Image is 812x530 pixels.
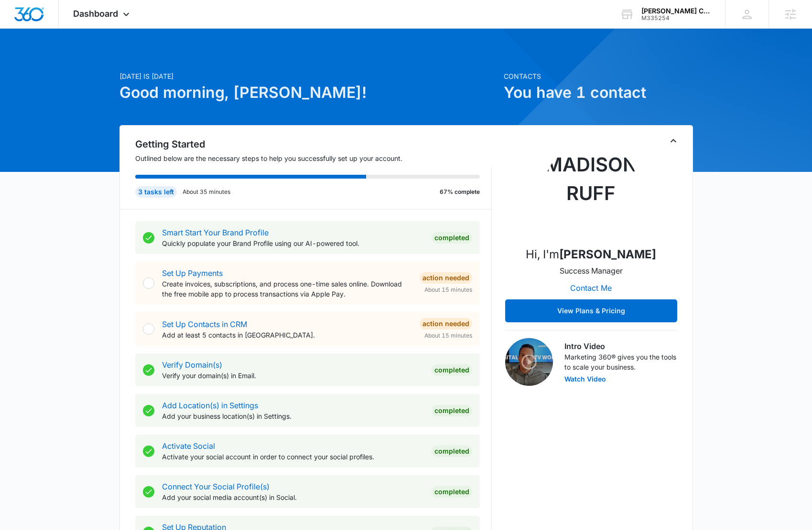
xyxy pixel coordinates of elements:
p: Contacts [504,71,693,81]
p: Add at least 5 contacts in [GEOGRAPHIC_DATA]. [162,330,412,340]
div: Completed [432,445,472,457]
div: Action Needed [420,272,472,284]
p: Marketing 360® gives you the tools to scale your business. [564,352,677,372]
div: Completed [432,364,472,376]
p: Outlined below are the necessary steps to help you successfully set up your account. [135,153,492,163]
a: Smart Start Your Brand Profile [162,228,269,237]
h2: Getting Started [135,137,492,151]
div: Completed [432,486,472,498]
p: About 35 minutes [183,188,230,196]
button: Watch Video [564,376,606,382]
h1: Good morning, [PERSON_NAME]! [119,81,498,104]
a: Connect Your Social Profile(s) [162,482,270,491]
p: Add your business location(s) in Settings. [162,411,424,421]
p: Hi, I'm [526,246,656,263]
div: 3 tasks left [135,186,177,198]
div: Action Needed [420,318,472,329]
p: Success Manager [560,265,623,276]
div: Completed [432,232,472,244]
p: [DATE] is [DATE] [119,71,498,81]
a: Set Up Payments [162,268,223,278]
h1: You have 1 contact [504,81,693,104]
p: Add your social media account(s) in Social. [162,492,424,502]
div: Completed [432,405,472,416]
a: Set Up Contacts in CRM [162,319,247,329]
a: Activate Social [162,441,215,451]
span: Dashboard [73,9,118,19]
p: 67% complete [440,188,480,196]
h3: Intro Video [564,340,677,352]
a: Verify Domain(s) [162,360,222,370]
img: Intro Video [505,338,553,386]
p: Quickly populate your Brand Profile using our AI-powered tool. [162,238,424,248]
button: View Plans & Pricing [505,299,677,322]
p: Activate your social account in order to connect your social profiles. [162,452,424,462]
div: account id [641,15,711,21]
div: account name [641,7,711,15]
button: Contact Me [561,276,621,299]
button: Toggle Collapse [668,135,679,147]
p: Verify your domain(s) in Email. [162,371,424,381]
img: Madison Ruff [543,143,639,238]
strong: [PERSON_NAME] [559,247,656,261]
span: About 15 minutes [424,286,472,294]
a: Add Location(s) in Settings [162,401,258,410]
p: Create invoices, subscriptions, and process one-time sales online. Download the free mobile app t... [162,279,412,299]
span: About 15 minutes [424,331,472,340]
